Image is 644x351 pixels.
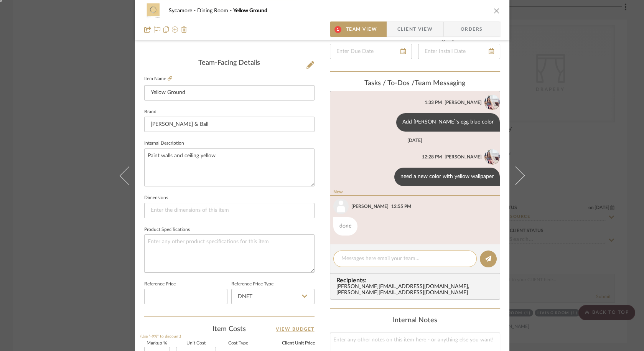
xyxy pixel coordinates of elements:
div: team Messaging [330,79,500,88]
div: [PERSON_NAME][EMAIL_ADDRESS][DOMAIN_NAME] , [PERSON_NAME][EMAIL_ADDRESS][DOMAIN_NAME] [336,284,497,296]
div: 12:28 PM [422,153,442,160]
div: done [333,217,357,236]
label: Markup % [144,341,170,345]
div: [PERSON_NAME] [445,153,482,160]
img: d37a47a5-b928-4812-a878-fdf6b0b84277_48x40.jpg [144,3,163,18]
img: 443c1879-fc31-41c6-898d-8c8e9b8df45c.jpg [484,149,500,165]
label: Item Name [144,76,172,82]
div: need a new color with yellow wallpaper [394,168,500,186]
div: Item Costs [144,325,315,334]
label: Unit Cost [176,341,216,345]
label: Reference Price Type [231,282,273,286]
span: Tasks / To-Dos / [364,80,415,87]
div: Add [PERSON_NAME]'s egg blue color [396,113,500,132]
input: Enter the dimensions of this item [144,203,315,218]
span: Sycamore [169,8,197,13]
label: Brand [144,110,156,114]
label: Due Date [330,37,349,41]
div: Team-Facing Details [144,59,315,68]
div: [DATE] [407,138,422,143]
input: Enter Due Date [330,44,412,59]
div: Internal Notes [330,316,500,325]
label: Internal Description [144,142,184,145]
label: Client-Facing Target Install Date [418,37,482,41]
span: Yellow Ground [233,8,267,13]
a: View Budget [276,325,315,334]
div: 1:33 PM [425,99,442,106]
input: Enter Item Name [144,85,315,101]
input: Enter Brand [144,117,315,132]
label: Cost Type [222,341,255,345]
span: Dining Room [197,8,233,13]
img: 443c1879-fc31-41c6-898d-8c8e9b8df45c.jpg [484,95,500,110]
label: Reference Price [144,282,176,286]
span: Client View [397,21,433,37]
div: [PERSON_NAME] [445,99,482,106]
img: Remove from project [181,26,187,33]
span: Team View [346,21,377,37]
input: Enter Install Date [418,44,500,59]
label: Client Unit Price [261,341,315,345]
div: New [330,189,503,196]
label: Dimensions [144,196,168,200]
button: close [493,7,500,14]
div: 12:55 PM [391,203,411,210]
span: Orders [452,21,491,37]
span: 1 [334,26,341,33]
img: user_avatar.png [333,199,349,214]
div: [PERSON_NAME] [351,203,389,210]
span: Recipients: [336,277,497,284]
label: Product Specifications [144,228,190,232]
